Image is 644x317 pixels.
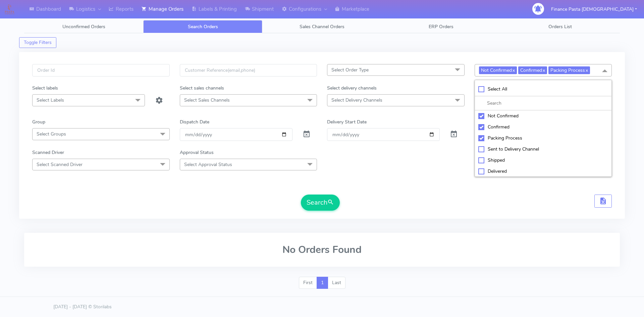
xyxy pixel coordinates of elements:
[518,66,547,74] span: Confirmed
[429,23,453,30] span: ERP Orders
[478,112,608,119] div: Not Confirmed
[32,85,58,92] label: Select labels
[37,161,83,168] span: Select Scanned Driver
[548,23,572,30] span: Orders List
[184,97,230,103] span: Select Sales Channels
[184,161,232,168] span: Select Approval Status
[546,2,642,16] button: Finance Pasta [DEMOGRAPHIC_DATA]
[478,100,608,107] input: multiselect-search
[478,168,608,175] div: Delivered
[180,85,224,92] label: Select sales channels
[331,97,382,103] span: Select Delivery Channels
[37,131,66,137] span: Select Groups
[180,149,214,156] label: Approval Status
[548,66,590,74] span: Packing Process
[542,66,545,73] a: x
[317,277,328,289] a: 1
[585,66,588,73] a: x
[37,97,64,103] span: Select Labels
[327,118,367,125] label: Delivery Start Date
[32,118,45,125] label: Group
[478,157,608,164] div: Shipped
[32,244,612,255] h2: No Orders Found
[478,135,608,142] div: Packing Process
[478,146,608,153] div: Sent to Delivery Channel
[24,20,620,33] ul: Tabs
[300,23,344,30] span: Sales Channel Orders
[180,64,317,76] input: Customer Reference(email,phone)
[19,37,56,48] button: Toggle Filters
[32,64,170,76] input: Order Id
[188,23,218,30] span: Search Orders
[32,149,64,156] label: Scanned Driver
[478,86,608,93] div: Select All
[327,85,377,92] label: Select delivery channels
[180,118,209,125] label: Dispatch Date
[62,23,105,30] span: Unconfirmed Orders
[478,123,608,130] div: Confirmed
[512,66,515,73] a: x
[331,67,369,73] span: Select Order Type
[479,66,517,74] span: Not Confirmed
[301,195,340,211] button: Search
